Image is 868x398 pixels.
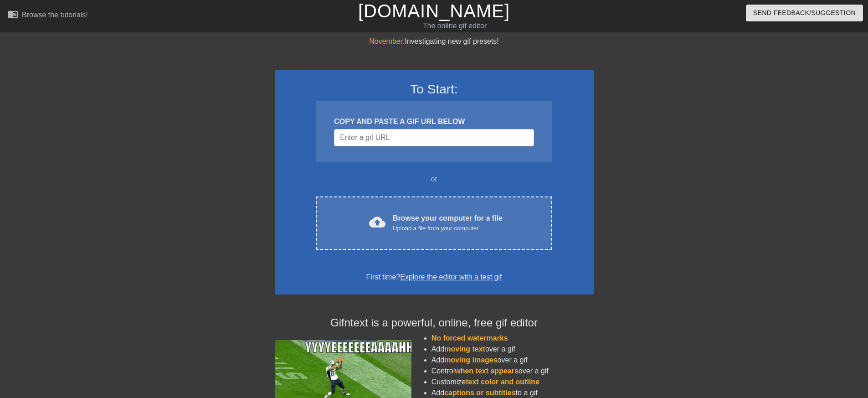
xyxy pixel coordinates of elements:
[275,316,594,330] h4: Gifntext is a powerful, online, free gif editor
[444,389,515,397] span: captions or subtitles
[400,273,502,281] a: Explore the editor with a test gif
[22,11,88,19] div: Browse the tutorials!
[287,82,582,97] h3: To Start:
[431,377,594,388] li: Customize
[334,116,534,127] div: COPY AND PASTE A GIF URL BELOW
[753,7,856,19] span: Send Feedback/Suggestion
[455,367,519,375] span: when text appears
[444,356,497,364] span: moving images
[393,213,503,233] div: Browse your computer for a file
[287,272,582,283] div: First time?
[275,36,594,47] div: Investigating new gif presets!
[7,9,88,23] a: Browse the tutorials!
[298,174,570,185] div: or
[369,214,385,230] span: cloud_upload
[746,5,863,21] button: Send Feedback/Suggestion
[431,334,508,342] span: No forced watermarks
[369,37,405,45] span: November:
[466,378,539,386] span: text color and outline
[358,1,510,21] a: [DOMAIN_NAME]
[294,21,616,31] div: The online gif editor
[393,224,503,233] div: Upload a file from your computer
[431,355,594,366] li: Add over a gif
[7,9,18,20] span: menu_book
[431,366,594,377] li: Control over a gif
[334,129,534,146] input: Username
[444,345,485,353] span: moving text
[431,344,594,355] li: Add over a gif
